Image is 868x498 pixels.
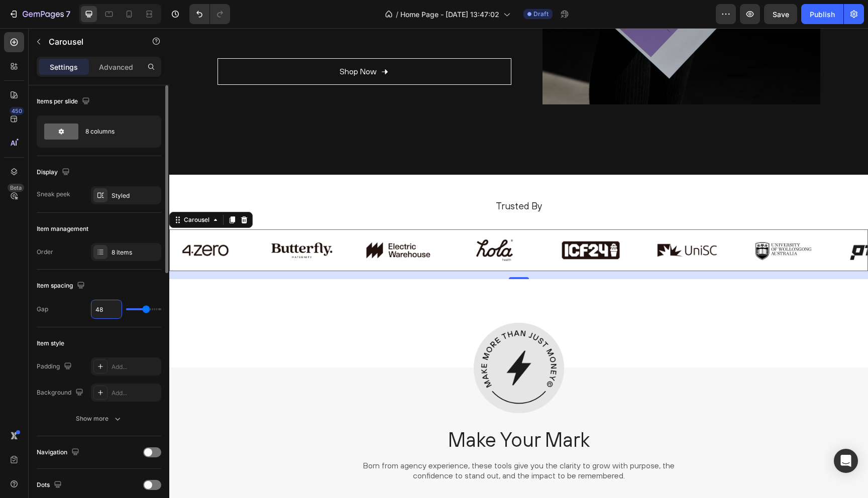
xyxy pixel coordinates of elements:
button: Save [764,4,797,24]
h2: Make Your Mark [181,397,518,425]
p: Shop Now [170,36,207,51]
span: Draft [533,10,549,19]
p: Carousel [49,36,134,48]
p: Born from agency experience, these tools give you the clarity to grow with purpose, the confidenc... [182,432,517,453]
div: Items per slide [37,95,92,108]
div: Domain Overview [38,59,90,66]
img: gempages_580880049272521299-f526a756-c88d-4907-a12a-7e73fade34d5.png [289,209,362,235]
div: Add... [112,362,159,371]
div: Publish [810,9,835,20]
img: gempages_580880049272521299-81b9b57b-a7f4-4fe4-bee6-c462a5d8582a.png [385,209,458,235]
span: Save [773,10,789,19]
img: gempages_580880049272521299-5ef077ff-d0dc-45b3-a41c-103951768a75.png [482,209,554,235]
div: Item style [37,339,64,348]
div: Undo/Redo [189,4,230,24]
div: v 4.0.25 [28,16,49,24]
img: gempages_580880049272521299-285b255f-d835-4145-b128-b646826b8ab8.png [675,209,747,235]
div: 8 columns [85,120,147,143]
div: Navigation [37,446,81,459]
iframe: Design area [169,28,868,498]
button: Show more [37,410,161,428]
span: / [396,9,398,20]
img: gempages_580880049272521299-7e65792a-408a-4666-b07a-59d26d310b08.png [304,295,395,385]
span: Home Page - [DATE] 13:47:02 [400,9,499,20]
div: Padding [37,360,74,374]
div: Add... [112,389,159,398]
p: 7 [66,8,70,20]
button: 7 [4,4,75,24]
div: Dots [37,478,64,492]
img: website_grey.svg [16,26,24,34]
h2: Trusted By [8,171,691,185]
div: Display [37,166,72,179]
img: logo_orange.svg [16,16,24,24]
input: Auto [91,300,122,318]
div: Open Intercom Messenger [834,449,858,473]
p: Settings [50,62,78,72]
div: Show more [76,414,123,424]
div: Styled [112,191,159,200]
div: Carousel [13,187,42,196]
img: gempages_580880049272521299-fbb5ac6f-fa8b-479c-a057-86eb7c7f5d53.png [578,209,650,235]
p: Advanced [99,62,133,72]
div: Background [37,386,85,400]
img: tab_domain_overview_orange.svg [27,58,35,66]
img: gempages_580880049272521299-ca5f007e-8ec8-4478-9501-357d56169f75.png [96,209,169,235]
div: 450 [10,107,24,115]
div: Item spacing [37,279,87,293]
div: Item management [37,224,88,233]
div: Keywords by Traffic [111,59,169,66]
img: gempages_580880049272521299-e2f8fa52-fc3a-428d-822e-c95459e3c442.png [193,209,265,235]
div: Order [37,247,53,257]
div: Sneak peek [37,190,70,199]
div: Domain: [DOMAIN_NAME] [26,26,111,34]
div: Beta [8,184,24,192]
button: Publish [801,4,843,24]
div: 8 items [112,248,159,257]
img: tab_keywords_by_traffic_grey.svg [100,58,108,66]
div: Gap [37,305,48,314]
